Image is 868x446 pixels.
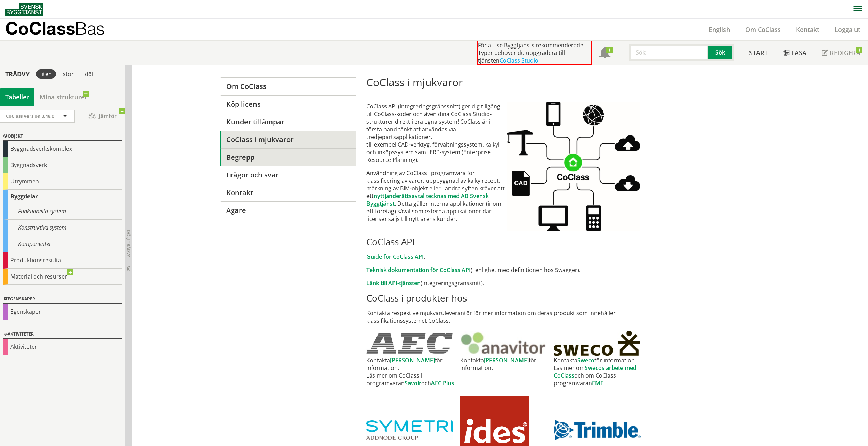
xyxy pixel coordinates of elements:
[5,19,120,40] a: CoClassBas
[75,18,105,39] span: Bas
[366,279,648,287] p: (integreringsgränssnitt).
[366,266,648,274] p: (i enlighet med definitionen hos Swagger).
[220,166,356,184] a: Frågor och svar
[366,333,460,354] a: AEC's webbsida
[554,356,648,387] td: Kontakta för information. Läs mer om och om CoClass i programvaran .
[3,220,122,236] div: Konstruktiva system
[366,279,421,287] a: Länk till API-tjänsten
[599,48,610,59] span: Notifikationer
[220,77,356,95] a: Om CoClass
[34,88,92,106] a: Mina strukturer
[592,379,603,387] a: FME
[577,356,594,364] a: Sweco
[629,44,708,61] input: Sök
[366,76,648,89] h1: CoClass i mjukvaror
[6,113,54,119] span: CoClass Version 3.18.0
[220,184,356,201] a: Kontakt
[460,356,554,387] td: Kontakta för information.
[3,339,122,355] div: Aktiviteter
[701,25,738,34] a: English
[3,157,122,173] div: Byggnadsverk
[366,420,460,440] a: Symetri's webbsida
[460,331,547,355] img: Anavitor.JPG
[791,49,806,57] span: Läsa
[708,44,734,61] button: Sök
[554,331,640,356] img: sweco_logo.jpg
[220,131,356,148] a: CoClass i mjukvaror
[3,304,122,320] div: Egenskaper
[827,25,868,34] a: Logga ut
[3,190,122,203] div: Byggdelar
[125,230,131,257] span: Dölj trädvy
[220,148,356,166] a: Begrepp
[1,70,33,78] div: Trädvy
[830,49,860,57] span: Redigera
[3,132,122,141] div: Objekt
[554,364,636,379] a: Swecos arbete med CoClass
[405,379,421,387] a: Savoir
[554,420,641,440] img: trimble_logo.jpg
[554,420,648,440] a: Trimble's webbsida
[484,356,529,364] a: [PERSON_NAME]
[554,331,648,356] a: SWECO's webbsida
[5,24,105,32] p: CoClass
[366,169,507,223] p: Användning av CoClass i programvara för klassificering av varor, uppbyggnad av kalkylrecept, märk...
[366,356,460,387] td: Kontakta för information. Läs mer om CoClass i programvaran och .
[366,253,424,261] a: Guide för CoClass API
[814,41,868,65] a: Redigera
[220,201,356,219] a: Ägare
[3,203,122,220] div: Funktionella system
[3,141,122,157] div: Byggnadsverkskomplex
[3,173,122,190] div: Utrymmen
[3,252,122,269] div: Produktionsresultat
[3,295,122,304] div: Egenskaper
[460,331,554,355] a: Anavitor's webbsida
[82,110,123,122] span: Jämför
[366,266,471,274] a: Teknisk dokumentation för CoClass API
[366,420,453,440] img: SYMETRI_LOGO.jpg
[366,309,648,324] p: Kontakta respektive mjukvaruleverantör för mer information om deras produkt som innehåller klassi...
[366,192,489,207] a: nyttjanderättsavtal tecknas med AB Svensk Byggtjänst
[366,102,507,164] p: CoClass API (integreringsgränssnitt) ger dig tillgång till CoClass-koder och även dina CoClass St...
[507,102,640,231] img: CoClassAPI.jpg
[81,69,99,79] div: dölj
[366,236,648,247] h2: CoClass API
[366,253,648,261] p: .
[3,269,122,285] div: Material och resurser
[741,41,776,65] a: Start
[738,25,788,34] a: Om CoClass
[431,379,454,387] a: AEC Plus
[3,236,122,252] div: Komponenter
[776,41,814,65] a: Läsa
[749,49,768,57] span: Start
[477,41,592,65] div: För att se Byggtjänsts rekommenderade Typer behöver du uppgradera till tjänsten
[500,57,538,64] a: CoClass Studio
[366,333,453,354] img: AEC.jpg
[3,330,122,339] div: Aktiviteter
[788,25,827,34] a: Kontakt
[390,356,435,364] a: [PERSON_NAME]
[59,69,78,79] div: stor
[36,69,56,79] div: liten
[220,113,356,131] a: Kunder tillämpar
[366,292,648,304] h2: CoClass i produkter hos
[220,95,356,113] a: Köp licens
[5,3,43,16] img: Svensk Byggtjänst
